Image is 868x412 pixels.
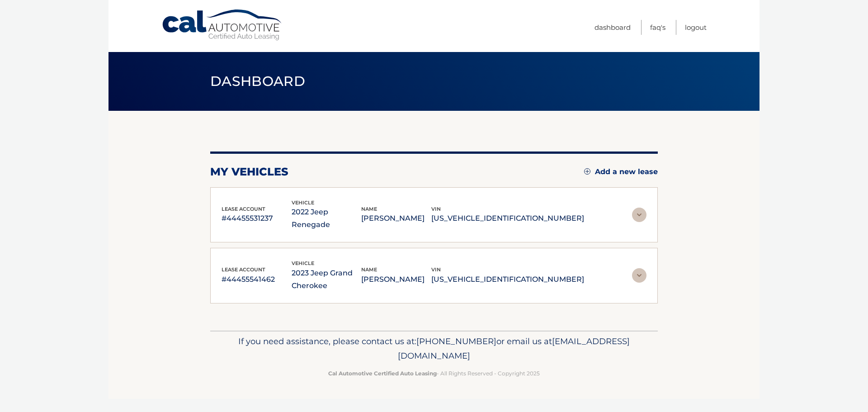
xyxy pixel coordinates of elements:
span: name [361,206,377,212]
p: [US_VEHICLE_IDENTIFICATION_NUMBER] [431,273,584,286]
h2: my vehicles [210,165,288,179]
span: [PHONE_NUMBER] [416,336,496,346]
a: Add a new lease [584,167,658,176]
p: #44455541462 [222,273,292,286]
strong: Cal Automotive Certified Auto Leasing [328,370,437,377]
p: 2022 Jeep Renegade [292,206,362,231]
a: Cal Automotive [161,9,283,41]
p: 2023 Jeep Grand Cherokee [292,267,362,292]
span: lease account [222,266,265,273]
a: Dashboard [594,20,631,35]
span: vin [431,266,441,273]
p: [PERSON_NAME] [361,212,431,225]
span: vehicle [292,260,314,266]
img: accordion-rest.svg [632,268,646,283]
p: [PERSON_NAME] [361,273,431,286]
img: accordion-rest.svg [632,208,646,222]
span: Dashboard [210,73,305,90]
p: [US_VEHICLE_IDENTIFICATION_NUMBER] [431,212,584,225]
span: vehicle [292,199,314,206]
p: - All Rights Reserved - Copyright 2025 [216,369,652,378]
span: name [361,266,377,273]
span: [EMAIL_ADDRESS][DOMAIN_NAME] [398,336,630,361]
span: lease account [222,206,265,212]
a: Logout [685,20,707,35]
p: #44455531237 [222,212,292,225]
p: If you need assistance, please contact us at: or email us at [216,334,652,363]
a: FAQ's [650,20,665,35]
img: add.svg [584,168,590,175]
span: vin [431,206,441,212]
